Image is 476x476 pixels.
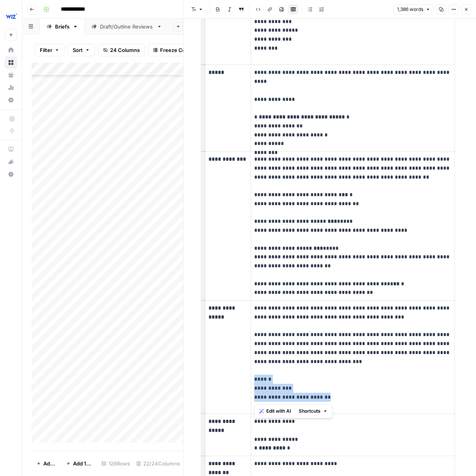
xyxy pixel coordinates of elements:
button: Freeze Columns [148,44,205,56]
span: Sort [73,46,83,54]
span: Freeze Columns [160,46,200,54]
a: Usage [5,81,17,94]
button: Shortcuts [296,406,331,416]
div: 22/24 Columns [133,457,183,470]
button: Edit with AI [256,406,294,416]
a: Briefs [40,19,85,34]
button: Add Row [32,457,61,470]
a: Home [5,44,17,56]
div: Briefs [55,23,70,30]
a: Draft/Outline Reviews [85,19,169,34]
div: Draft/Outline Reviews [100,23,153,30]
span: Add Row [43,460,57,467]
span: Filter [40,46,52,54]
div: 126 Rows [98,457,133,470]
button: Filter [35,44,64,56]
img: Wiz Logo [5,9,19,23]
a: Settings [5,94,17,106]
button: 24 Columns [98,44,145,56]
span: 24 Columns [110,46,140,54]
span: Edit with AI [266,408,291,415]
a: AirOps Academy [5,143,17,156]
span: 1,386 words [397,6,423,13]
button: What's new? [5,156,17,168]
a: Browse [5,56,17,69]
button: Add 10 Rows [61,457,98,470]
span: Shortcuts [299,408,321,415]
button: Sort [68,44,95,56]
button: Workspace: Wiz [5,6,17,26]
button: 1,386 words [394,4,434,14]
span: Add 10 Rows [73,460,94,467]
button: Help + Support [5,168,17,181]
a: Your Data [5,69,17,81]
div: What's new? [5,156,17,168]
